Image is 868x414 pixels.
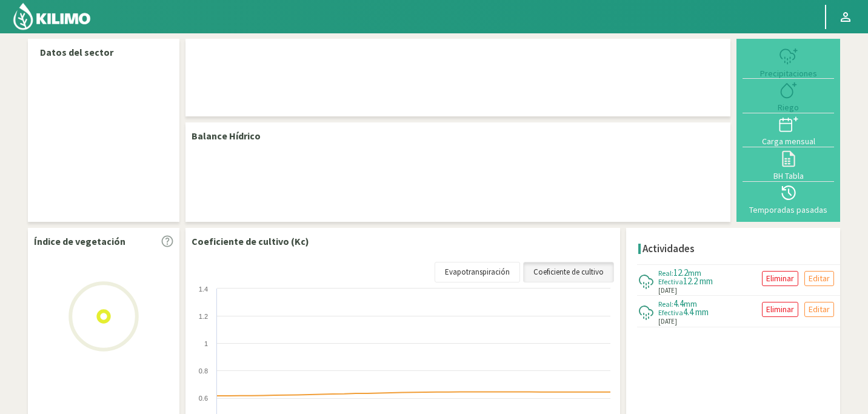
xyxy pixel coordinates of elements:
text: 1 [204,340,208,347]
img: Kilimo [12,2,92,31]
span: 12.2 mm [683,275,713,287]
button: Editar [804,271,834,286]
button: BH Tabla [743,147,834,181]
h4: Actividades [643,243,695,255]
text: 0.8 [199,367,208,375]
button: Precipitaciones [743,45,834,79]
text: 1.4 [199,285,208,293]
div: Riego [746,103,830,112]
span: 4.4 mm [683,306,709,318]
button: Editar [804,302,834,317]
p: Editar [809,272,830,285]
p: Eliminar [766,272,794,285]
span: [DATE] [658,285,677,296]
span: Real: [658,299,673,309]
span: Efectiva [658,277,683,286]
p: Índice de vegetación [34,234,125,249]
span: mm [688,267,701,278]
div: Temporadas pasadas [746,205,830,214]
span: mm [684,298,697,309]
span: Efectiva [658,308,683,317]
text: 1.2 [199,313,208,320]
span: 12.2 [673,267,688,278]
a: Coeficiente de cultivo [523,262,614,282]
span: [DATE] [658,316,677,327]
p: Datos del sector [40,45,167,59]
a: Evapotranspiración [435,262,520,282]
p: Eliminar [766,302,794,316]
button: Carga mensual [743,113,834,147]
button: Eliminar [762,271,798,286]
span: 4.4 [673,298,684,309]
div: BH Tabla [746,172,830,180]
p: Coeficiente de cultivo (Kc) [192,234,309,249]
div: Precipitaciones [746,69,830,78]
button: Riego [743,79,834,113]
span: Real: [658,269,673,278]
p: Editar [809,302,830,316]
p: Balance Hídrico [192,129,261,143]
text: 0.6 [199,395,208,402]
button: Eliminar [762,302,798,317]
div: Carga mensual [746,137,830,145]
img: Loading... [43,256,164,377]
button: Temporadas pasadas [743,182,834,216]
